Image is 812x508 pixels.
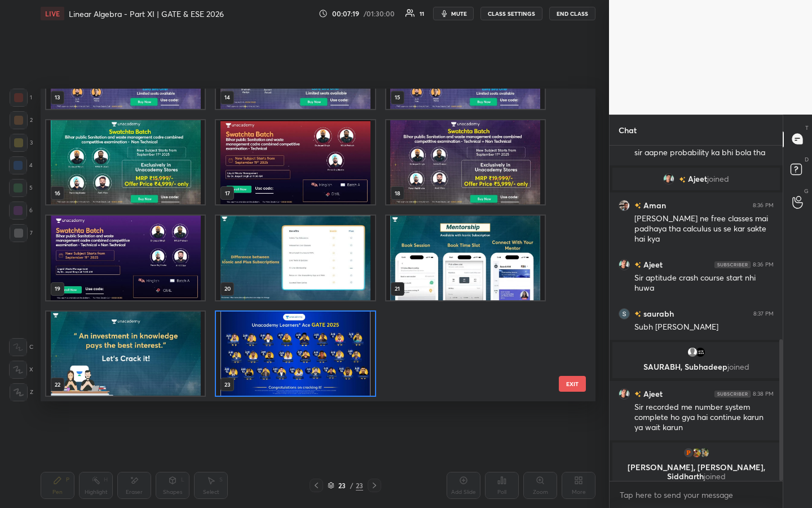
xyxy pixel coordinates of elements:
img: 4P8fHbbgJtejmAAAAAElFTkSuQmCC [714,261,751,268]
button: End Class [549,7,595,20]
img: a3835f3d8dfe4b5fba488938b0f527b7.jpg [619,259,630,270]
div: 23 [337,482,348,489]
img: 17597630080L6F92.pdf [46,216,205,300]
div: 8:37 PM [753,310,774,317]
img: 17597630080L6F92.pdf [216,312,374,396]
div: / [350,482,354,489]
img: fe40677971d0425f9092e5a3770e77f8.52785120_3 [619,308,630,319]
button: mute [433,7,474,20]
img: 17597630080L6F92.pdf [216,120,374,205]
h4: Linear Algebra - Part XI | GATE & ESE 2026 [69,8,224,19]
h6: Aman [641,199,666,211]
div: LIVE [41,7,64,20]
div: 1 [10,89,32,107]
div: sir aapne probability ka bhi bola tha [634,147,774,159]
p: T [805,124,809,132]
span: mute [451,10,467,17]
p: [PERSON_NAME], [PERSON_NAME], Siddharth [619,463,773,481]
div: 23 [356,480,363,491]
p: Chat [610,115,646,145]
img: f7242c432ac34f5392b76235090f3c52.jpg [695,347,706,358]
div: 11 [420,11,424,16]
span: Ajeet [688,174,707,183]
img: 4P8fHbbgJtejmAAAAAElFTkSuQmCC [714,390,751,397]
div: 8:38 PM [753,390,774,397]
img: 17597630080L6F92.pdf [46,312,205,396]
p: D [805,155,809,164]
h6: saurabh [641,308,674,319]
img: default.png [687,347,698,358]
h6: Ajeet [641,388,663,400]
img: a7fc0ef2eead48b8887a7ff82fc50e73.png [683,447,694,458]
img: a3835f3d8dfe4b5fba488938b0f527b7.jpg [663,173,674,185]
div: 2 [10,111,33,129]
img: 17597630080L6F92.pdf [216,216,374,300]
button: CLASS SETTINGS [480,7,542,20]
span: joined [707,174,729,183]
img: 17597630080L6F92.pdf [386,216,545,300]
div: Sir aptitude crash course start nhi huwa [634,273,774,294]
img: 513f182843df46b28d651cd1bc6e0f5f.15776785_3 [619,199,630,211]
div: Subh [PERSON_NAME] [634,322,774,333]
img: no-rating-badge.077c3623.svg [634,311,641,317]
div: grid [41,89,576,401]
div: 5 [9,179,33,197]
p: G [804,187,809,195]
img: no-rating-badge.077c3623.svg [634,262,641,268]
h6: Ajeet [641,259,663,270]
div: 8:36 PM [753,261,774,268]
div: grid [610,146,783,481]
div: 4 [9,156,33,174]
div: X [9,361,33,379]
div: 6 [9,202,33,220]
img: 17597630080L6F92.pdf [386,120,545,205]
img: a3835f3d8dfe4b5fba488938b0f527b7.jpg [619,388,630,399]
img: no-rating-badge.077c3623.svg [679,176,686,182]
span: joined [727,361,749,372]
div: 3 [10,134,33,152]
img: no-rating-badge.077c3623.svg [634,203,641,209]
p: SAURABH, Subhadeep [619,362,773,371]
div: Sir recorded me number system complete ho gya hai continue karun ya wait karun [634,402,774,433]
div: C [9,338,33,356]
img: no-rating-badge.077c3623.svg [634,391,641,397]
div: Z [10,383,33,401]
img: e9c240ff75274104827f226b681b4d65.94873631_3 [691,447,702,458]
span: joined [704,471,726,481]
div: 7 [10,224,33,242]
div: [PERSON_NAME] ne free classes mai padhaya tha calculus us se kar sakte hai kya [634,213,774,245]
button: EXIT [559,376,586,392]
img: b78dc7b37f444267b5b8a86cc4606573.19321846_3 [699,447,710,458]
div: 8:36 PM [753,202,774,208]
img: 17597630080L6F92.pdf [46,120,205,205]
